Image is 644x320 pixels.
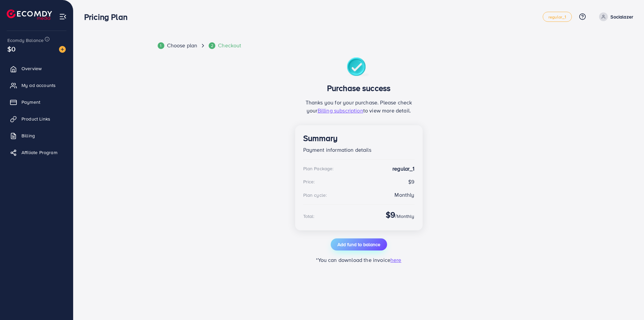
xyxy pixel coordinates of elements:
[218,42,241,49] span: Checkout
[386,210,395,220] h3: $9
[21,65,42,72] span: Overview
[390,256,401,264] span: here
[548,15,566,19] span: regular_1
[392,165,414,173] strong: regular_1
[5,146,68,159] a: Affiliate Program
[21,82,56,89] span: My ad accounts
[7,37,44,44] span: Ecomdy Balance
[5,95,68,109] a: Payment
[303,178,415,186] div: $9
[21,116,50,122] span: Product Links
[7,44,15,54] span: $0
[5,79,68,92] a: My ad accounts
[167,42,198,49] span: Choose plan
[5,112,68,126] a: Product Links
[303,146,415,154] p: Payment information details
[295,256,423,264] p: *You can download the invoice
[303,165,334,172] div: Plan Package:
[21,99,40,105] span: Payment
[59,13,67,20] img: menu
[318,107,363,114] span: Billing subscription
[610,13,633,21] p: Socialazer
[543,12,572,22] a: regular_1
[337,241,380,248] span: Add fund to balance
[615,290,639,315] iframe: Chat
[21,149,57,156] span: Affiliate Program
[303,98,415,115] p: Thanks you for your purchase. Please check your to view more detail.
[5,129,68,142] a: Billing
[303,83,415,93] h3: Purchase success
[394,191,414,199] div: Monthly
[303,178,315,185] div: Price:
[303,213,315,220] div: Total:
[347,57,371,78] img: success
[7,9,52,20] img: logo
[596,12,633,21] a: Socialazer
[303,133,415,143] h3: Summary
[331,238,387,250] button: Add fund to balance
[397,213,414,220] span: Monthly
[84,12,133,22] h3: Pricing Plan
[21,132,35,139] span: Billing
[386,210,415,222] div: /
[303,192,327,198] div: Plan cycle:
[5,62,68,75] a: Overview
[158,42,164,49] div: 1
[209,42,215,49] div: 2
[59,46,66,53] img: image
